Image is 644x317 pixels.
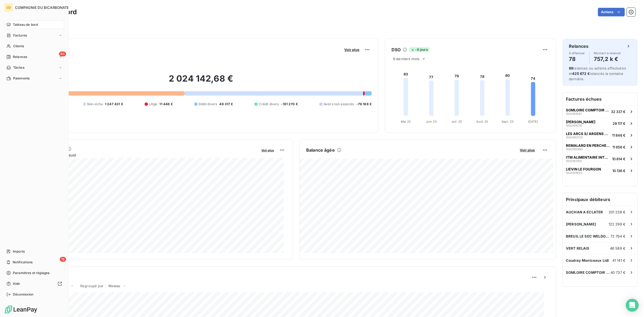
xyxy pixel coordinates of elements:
[566,136,583,139] span: 1000190725
[13,54,27,59] span: Relances
[566,120,595,124] span: [PERSON_NAME]
[609,222,625,226] span: 122 299 €
[569,55,585,63] h4: 78
[611,110,625,114] span: 32 337 €
[4,279,64,288] a: Aide
[566,148,583,151] span: 1000185985
[566,270,610,275] span: SOMLOIRE COMPTOIR DES LYS
[13,76,30,81] span: Paiements
[13,292,34,297] span: Déconnexion
[13,281,20,286] span: Aide
[105,102,123,107] span: 1 247 431 €
[566,124,582,127] span: 1000191076
[569,66,626,81] span: relances ou actions effectuées et relancés la semaine dernière.
[612,145,625,149] span: 11 656 €
[563,93,637,105] h6: Factures échues
[451,120,462,123] tspan: Juil. 25
[563,141,637,153] button: REMALARD EN PERCHE BFC USINE100018598511 656 €
[149,102,158,107] span: Litige
[566,210,603,214] span: AUCHAN A ECLATER
[626,299,639,312] div: Open Intercom Messenger
[566,112,581,115] span: 1000191941
[199,102,217,107] span: Débit divers
[594,55,621,63] h4: 757,2 k €
[610,270,625,275] span: 40 737 €
[401,120,411,123] tspan: Mai 25
[260,148,276,152] button: Voir plus
[566,258,609,263] span: Coudray Montceaux Lidl
[563,105,637,117] button: SOMLOIRE COMPTOIR DES LYS100019194132 337 €
[344,48,359,52] span: Voir plus
[108,284,120,288] span: Niveau
[563,117,637,129] button: [PERSON_NAME]100019107629 117 €
[219,102,233,107] span: 49 317 €
[609,210,625,214] span: 201 238 €
[261,148,274,152] span: Voir plus
[13,271,49,275] span: Paramètres et réglages
[30,152,258,158] span: Chiffre d'affaires mensuel
[476,120,488,123] tspan: Août 25
[502,120,514,123] tspan: Sept. 25
[13,44,24,49] span: Clients
[356,102,372,107] span: -79 168 €
[391,46,401,53] h6: DSO
[566,167,601,171] span: LIEVIN LE FOURGON
[563,165,637,176] button: LIEVIN LE FOURGON100019165010 136 €
[518,148,536,152] button: Voir plus
[13,65,24,70] span: Tâches
[393,57,419,61] span: 6 derniers mois
[594,52,621,55] span: Montant à relancer
[15,5,69,10] span: COMPAGNIE DU BICARBONATE
[566,246,590,250] span: VERT RELAIS
[566,171,582,174] span: 1000191650
[612,157,625,161] span: 10 814 €
[343,47,361,52] button: Voir plus
[281,102,298,107] span: -101 270 €
[613,121,625,126] span: 29 117 €
[426,120,437,123] tspan: Juin 25
[572,71,590,76] span: 425 672 €
[259,102,279,107] span: Crédit divers
[4,3,13,12] div: CD
[566,155,610,159] span: ITM ALIMENTAIRE INTERNATIONAL
[528,120,538,123] tspan: [DATE]
[80,284,106,288] span: Regroupé par :
[612,169,625,173] span: 10 136 €
[569,66,573,70] span: 88
[610,234,625,238] span: 72 794 €
[566,143,610,148] span: REMALARD EN PERCHE BFC USINE
[566,234,610,238] span: BREUIL LE SEC WELDOM ENTREPOT-30
[563,153,637,165] button: ITM ALIMENTAIRE INTERNATIONAL100018741010 814 €
[610,246,625,250] span: 46 589 €
[59,52,66,56] span: 80
[13,22,38,27] span: Tableau de bord
[566,159,582,163] span: 1000187410
[569,52,585,55] span: À effectuer
[409,47,429,52] span: -6 jours
[566,132,610,136] span: LES ARCS S/ ARGENS CARREFOUR - 202
[563,129,637,141] button: LES ARCS S/ ARGENS CARREFOUR - 202100019072511 846 €
[612,133,625,137] span: 11 846 €
[566,108,609,112] span: SOMLOIRE COMPTOIR DES LYS
[598,8,625,16] button: Actions
[13,260,32,265] span: Notifications
[569,43,588,49] h6: Relances
[563,193,637,206] h6: Principaux débiteurs
[612,258,625,263] span: 41 141 €
[13,249,25,254] span: Imports
[324,102,354,107] span: Avoirs non associés
[60,257,66,262] span: 18
[87,102,103,107] span: Non-échu
[306,147,335,153] h6: Balance âgée
[13,33,27,38] span: Factures
[30,73,372,89] h2: 2 024 142,68 €
[520,148,535,152] span: Voir plus
[4,305,38,314] img: Logo LeanPay
[159,102,173,107] span: 11 448 €
[566,222,596,226] span: [PERSON_NAME]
